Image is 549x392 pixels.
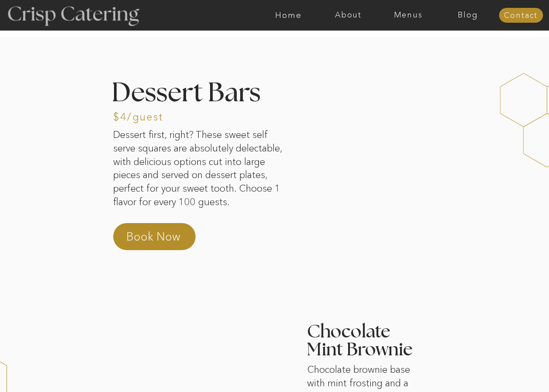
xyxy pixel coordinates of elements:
[126,229,203,250] a: Book Now
[112,80,280,103] h2: Dessert Bars
[113,128,286,217] p: Dessert first, right? These sweet self serve squares are absolutely delectable, with delicious op...
[318,11,378,20] a: About
[307,323,421,364] h3: Chocolate Mint Brownie
[113,112,163,120] h3: $4/guest
[499,11,543,20] a: Contact
[259,11,318,20] a: Home
[378,11,438,20] a: Menus
[438,11,498,20] a: Blog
